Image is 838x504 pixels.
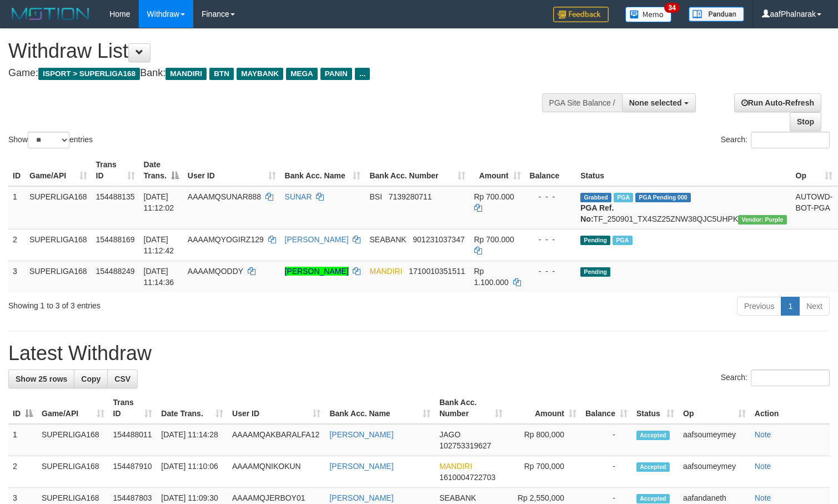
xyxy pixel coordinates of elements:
[157,392,228,424] th: Date Trans.: activate to sort column ascending
[183,154,280,186] th: User ID: activate to sort column ascending
[580,203,614,223] b: PGA Ref. No:
[8,154,25,186] th: ID
[581,424,632,456] td: -
[28,132,69,148] select: Showentries
[188,192,261,201] span: AAAAMQSUNAR888
[737,297,781,316] a: Previous
[553,7,609,22] img: Feedback.jpg
[96,235,135,244] span: 154488169
[632,392,679,424] th: Status: activate to sort column ascending
[734,93,821,112] a: Run Auto-Refresh
[751,370,830,386] input: Search:
[74,370,108,388] a: Copy
[285,192,312,201] a: SUNAR
[8,424,37,456] td: 1
[507,424,581,456] td: Rp 800,000
[439,430,460,439] span: JAGO
[329,493,393,502] a: [PERSON_NAME]
[664,3,679,13] span: 34
[525,154,576,186] th: Balance
[413,235,464,244] span: Copy 901231037347 to clipboard
[580,267,610,277] span: Pending
[542,93,622,112] div: PGA Site Balance /
[109,392,157,424] th: Trans ID: activate to sort column ascending
[679,392,750,424] th: Op: activate to sort column ascending
[530,234,572,245] div: - - -
[107,370,138,388] a: CSV
[530,266,572,277] div: - - -
[580,193,611,202] span: Grabbed
[791,186,837,229] td: AUTOWD-BOT-PGA
[209,68,234,80] span: BTN
[474,192,514,201] span: Rp 700.000
[96,267,135,276] span: 154488249
[144,235,174,255] span: [DATE] 11:12:42
[507,456,581,488] td: Rp 700,000
[96,192,135,201] span: 154488135
[530,191,572,202] div: - - -
[755,493,771,502] a: Note
[721,132,830,148] label: Search:
[157,424,228,456] td: [DATE] 11:14:28
[286,68,318,80] span: MEGA
[329,462,393,471] a: [PERSON_NAME]
[8,261,25,292] td: 3
[25,261,92,292] td: SUPERLIGA168
[369,267,402,276] span: MANDIRI
[755,430,771,439] a: Note
[576,154,791,186] th: Status
[8,132,93,148] label: Show entries
[755,462,771,471] a: Note
[228,456,325,488] td: AAAAMQNIKOKUN
[636,431,670,440] span: Accepted
[470,154,525,186] th: Amount: activate to sort column ascending
[580,236,610,245] span: Pending
[285,267,349,276] a: [PERSON_NAME]
[8,186,25,229] td: 1
[439,493,476,502] span: SEABANK
[613,236,632,245] span: Marked by aafandaneth
[37,392,109,424] th: Game/API: activate to sort column ascending
[25,154,92,186] th: Game/API: activate to sort column ascending
[635,193,691,202] span: PGA Pending
[8,392,37,424] th: ID: activate to sort column descending
[751,132,830,148] input: Search:
[329,430,393,439] a: [PERSON_NAME]
[581,392,632,424] th: Balance: activate to sort column ascending
[114,375,131,383] span: CSV
[188,235,264,244] span: AAAAMQYOGIRZ129
[721,370,830,386] label: Search:
[25,186,92,229] td: SUPERLIGA168
[581,456,632,488] td: -
[679,424,750,456] td: aafsoumeymey
[791,154,837,186] th: Op: activate to sort column ascending
[25,229,92,261] td: SUPERLIGA168
[109,456,157,488] td: 154487910
[439,473,495,482] span: Copy 1610004722703 to clipboard
[37,424,109,456] td: SUPERLIGA168
[689,7,744,22] img: panduan.png
[750,392,830,424] th: Action
[8,40,548,62] h1: Withdraw List
[280,154,365,186] th: Bank Acc. Name: activate to sort column ascending
[8,456,37,488] td: 2
[636,462,670,472] span: Accepted
[139,154,183,186] th: Date Trans.: activate to sort column descending
[622,93,696,112] button: None selected
[439,441,491,450] span: Copy 102753319627 to clipboard
[325,392,435,424] th: Bank Acc. Name: activate to sort column ascending
[38,68,140,80] span: ISPORT > SUPERLIGA168
[8,296,341,311] div: Showing 1 to 3 of 3 entries
[188,267,243,276] span: AAAAMQODDY
[629,98,682,107] span: None selected
[679,456,750,488] td: aafsoumeymey
[165,68,207,80] span: MANDIRI
[435,392,507,424] th: Bank Acc. Number: activate to sort column ascending
[625,7,672,22] img: Button%20Memo.svg
[409,267,465,276] span: Copy 1710010351511 to clipboard
[81,375,101,383] span: Copy
[389,192,432,201] span: Copy 7139280711 to clipboard
[474,267,509,287] span: Rp 1.100.000
[507,392,581,424] th: Amount: activate to sort column ascending
[369,192,382,201] span: BSI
